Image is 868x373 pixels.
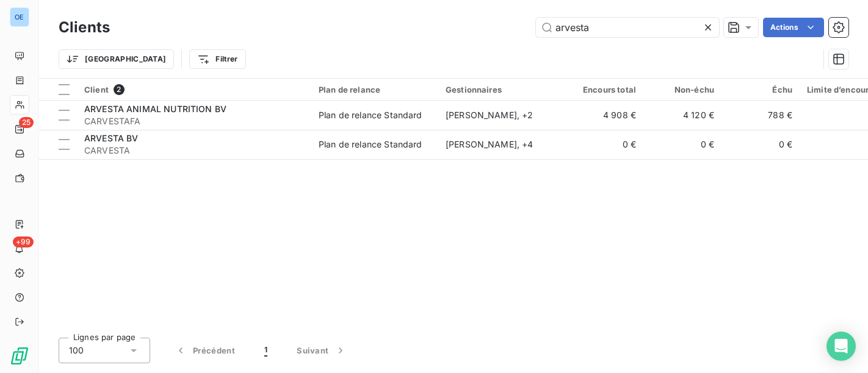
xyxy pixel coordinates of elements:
[446,85,558,94] div: Gestionnaires
[69,344,84,357] span: 100
[729,85,792,94] div: Échu
[319,109,422,121] div: Plan de relance Standard
[573,85,636,94] div: Encours total
[565,130,643,159] td: 0 €
[643,130,722,159] td: 0 €
[160,338,250,363] button: Précédent
[722,130,800,159] td: 0 €
[84,85,109,94] span: Client
[722,101,800,130] td: 788 €
[19,117,34,128] span: 25
[10,346,29,366] img: Logo LeanPay
[250,338,282,363] button: 1
[59,16,110,38] h3: Clients
[643,101,722,130] td: 4 120 €
[651,85,714,94] div: Non-échu
[319,85,431,94] div: Plan de relance
[10,7,29,27] div: OE
[536,18,719,37] input: Rechercher
[826,332,856,361] div: Open Intercom Messenger
[319,138,422,151] div: Plan de relance Standard
[282,338,361,363] button: Suivant
[114,84,125,95] span: 2
[84,104,226,114] span: ARVESTA ANIMAL NUTRITION BV
[84,133,139,143] span: ARVESTA BV
[446,109,558,121] div: [PERSON_NAME] , + 2
[565,101,643,130] td: 4 908 €
[10,119,29,139] a: 25
[763,18,824,37] button: Actions
[13,236,34,247] span: +99
[264,344,267,357] span: 1
[189,49,245,69] button: Filtrer
[446,138,558,151] div: [PERSON_NAME] , + 4
[84,144,304,157] span: CARVESTA
[59,49,174,69] button: [GEOGRAPHIC_DATA]
[84,115,304,127] span: CARVESTAFA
